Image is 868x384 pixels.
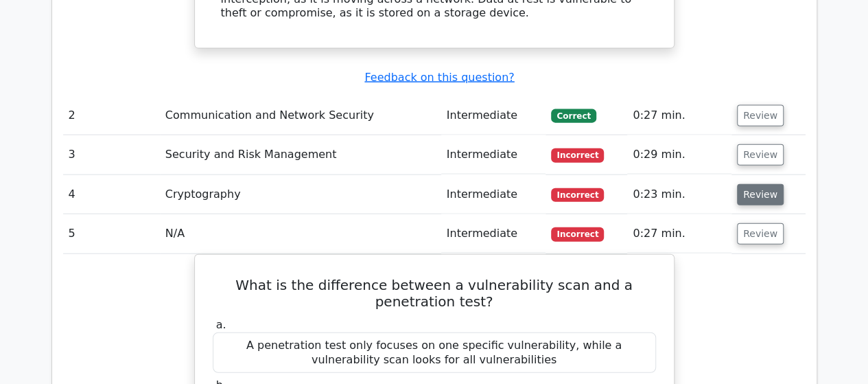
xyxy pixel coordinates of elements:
[160,214,441,253] td: N/A
[737,184,784,205] button: Review
[216,318,226,331] span: a.
[627,214,731,253] td: 0:27 min.
[441,96,546,135] td: Intermediate
[551,188,604,202] span: Incorrect
[63,135,160,174] td: 3
[627,96,731,135] td: 0:27 min.
[160,96,441,135] td: Communication and Network Security
[441,175,546,214] td: Intermediate
[627,135,731,174] td: 0:29 min.
[63,175,160,214] td: 4
[737,223,784,245] button: Review
[551,148,604,162] span: Incorrect
[160,135,441,174] td: Security and Risk Management
[737,144,784,166] button: Review
[441,135,546,174] td: Intermediate
[160,175,441,214] td: Cryptography
[213,332,656,374] div: A penetration test only focuses on one specific vulnerability, while a vulnerability scan looks f...
[627,175,731,214] td: 0:23 min.
[551,227,604,241] span: Incorrect
[211,277,657,310] h5: What is the difference between a vulnerability scan and a penetration test?
[63,214,160,253] td: 5
[441,214,546,253] td: Intermediate
[737,105,784,126] button: Review
[551,109,596,123] span: Correct
[364,71,514,84] a: Feedback on this question?
[63,96,160,135] td: 2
